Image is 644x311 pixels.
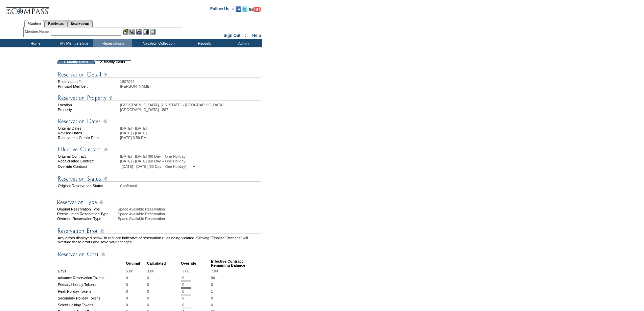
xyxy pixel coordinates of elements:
[58,126,119,130] td: Original Dates
[67,20,93,27] a: Reservations
[210,6,234,14] td: Follow Us ::
[58,268,125,274] td: Days
[25,29,51,35] div: Member Name:
[58,159,119,163] td: Recalculated Contract
[58,131,119,135] td: Revised Dates
[242,8,247,13] a: Follow us on Twitter
[58,282,125,288] td: Primary Holiday Tokens
[58,94,261,102] img: Reservation Property
[57,217,117,221] div: Override Reservation Type
[147,275,180,281] td: 0
[211,303,213,307] span: 0
[181,259,210,267] td: Override
[6,2,50,16] img: Compass Home
[223,39,262,47] td: Admin
[120,108,261,112] td: [GEOGRAPHIC_DATA] - 807
[118,207,261,211] div: Space Available Reservation
[118,212,261,216] div: Space Available Reservation
[252,33,261,38] a: Help
[120,84,261,88] td: [PERSON_NAME]
[58,250,261,259] img: Reservation Cost
[143,29,149,35] img: Reservations
[211,296,213,300] span: 0
[54,39,93,47] td: My Memberships
[126,302,146,308] td: 0
[58,275,125,281] td: Advance Reservation Tokens
[120,154,261,158] td: [DATE] - [DATE] (60 Day – One Holiday)
[211,269,218,273] span: 7.00
[120,126,261,130] td: [DATE] - [DATE]
[57,207,117,211] div: Original Reservation Type
[57,212,117,216] div: Recalculated Reservation Type
[58,154,119,158] td: Original Contract
[118,217,261,221] div: Space Available Reservation
[248,8,261,13] a: Subscribe to our YouTube Channel
[129,29,135,35] img: View
[120,131,261,135] td: [DATE] - [DATE]
[184,39,223,47] td: Reports
[126,259,146,267] td: Original
[120,184,261,188] td: Confirmed
[94,60,131,64] td: 2. Modify Costs
[58,145,261,154] img: Effective Contract
[120,136,261,140] td: [DATE] 3:59 PM
[211,289,213,293] span: 1
[58,295,125,301] td: Secondary Holiday Tokens
[58,164,119,169] td: Override Contract
[120,159,261,163] td: [DATE] - [DATE] (60 Day – One Holiday)
[126,295,146,301] td: 0
[245,33,248,38] span: ::
[58,80,119,84] td: Reservation #:
[248,7,261,12] img: Subscribe to our YouTube Channel
[147,282,180,288] td: 0
[58,136,119,140] td: Reservation Create Date
[211,276,215,280] span: 90
[93,39,132,47] td: Reservations
[24,20,45,27] a: Members
[58,288,125,294] td: Peak Holiday Tokens
[120,103,261,107] td: [GEOGRAPHIC_DATA], [US_STATE] - [GEOGRAPHIC_DATA]
[211,283,213,287] span: 0
[126,275,146,281] td: 0
[120,80,261,84] td: 1807949
[58,236,261,244] td: Any errors displayed below, in red, are indicative of reservation rules being violated. Clicking ...
[236,8,241,13] a: Become our fan on Facebook
[147,295,180,301] td: 0
[58,302,125,308] td: Select Holiday Tokens
[132,39,184,47] td: Vacation Collection
[58,184,119,188] td: Original Reservation Status
[58,117,261,126] img: Reservation Dates
[147,259,180,267] td: Calculated
[45,20,67,27] a: Residences
[223,33,240,38] a: Sign Out
[123,29,128,35] img: b_edit.gif
[58,227,261,235] img: Reservation Errors
[58,108,119,112] td: Property
[58,103,119,107] td: Location
[58,175,261,183] img: Reservation Status
[126,288,146,294] td: 0
[147,288,180,294] td: 0
[126,268,146,274] td: 5.00
[211,259,261,267] td: Effective Contract Remaining Balance
[147,268,180,274] td: 3.00
[15,39,54,47] td: Home
[242,6,247,12] img: Follow us on Twitter
[136,29,142,35] img: Impersonate
[236,6,241,12] img: Become our fan on Facebook
[58,84,119,88] td: Principal Member:
[57,60,94,64] td: 1. Modify Dates
[57,198,260,206] img: Reservation Type
[126,282,146,288] td: 0
[58,70,261,79] img: Reservation Detail
[150,29,156,35] img: b_calculator.gif
[147,302,180,308] td: 0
